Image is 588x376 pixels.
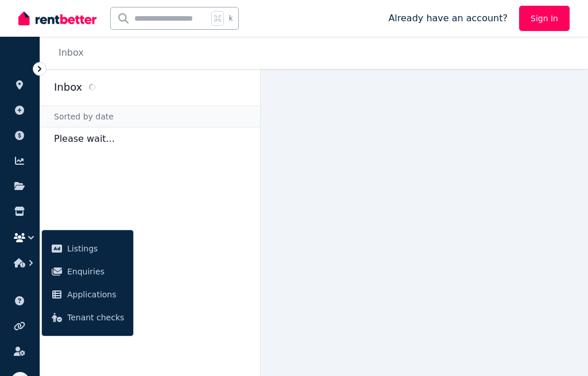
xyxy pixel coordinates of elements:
a: Inbox [59,47,84,58]
a: Applications [47,283,129,306]
span: Tenant checks [67,311,124,324]
span: k [229,14,233,23]
span: Listings [67,242,124,255]
img: RentBetter [18,10,96,27]
h2: Inbox [54,79,82,95]
nav: Breadcrumb [40,37,98,69]
a: Enquiries [47,260,129,283]
a: Tenant checks [47,306,129,329]
a: Listings [47,237,129,260]
span: Already have an account? [388,11,508,25]
span: Enquiries [67,265,124,278]
span: Applications [67,288,124,301]
a: Sign In [519,6,570,31]
div: Sorted by date [40,106,260,127]
p: Please wait... [40,127,260,150]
